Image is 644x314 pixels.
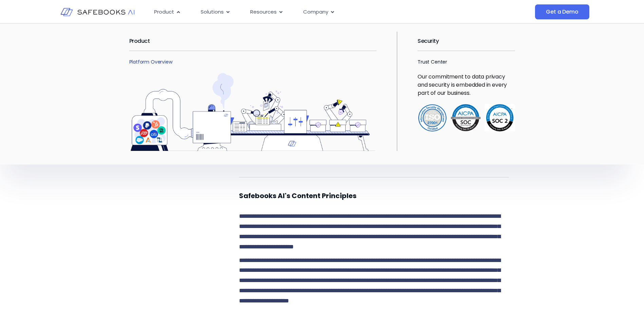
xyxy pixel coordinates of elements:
span: Get a Demo [546,8,578,15]
span: Solutions [201,8,224,16]
h4: Safebooks AI's Content Principles [239,191,509,200]
span: Product [154,8,174,16]
span: Resources [250,8,277,16]
h2: Product [129,32,377,51]
p: Our commitment to data privacy and security is embedded in every part of our business. [418,73,515,97]
a: Get a Demo [535,4,589,19]
nav: Menu [149,5,467,19]
span: Company [303,8,328,16]
a: Platform Overview [129,58,172,65]
h2: Security [418,32,515,51]
a: Trust Center [418,58,447,65]
div: Menu Toggle [149,5,467,19]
